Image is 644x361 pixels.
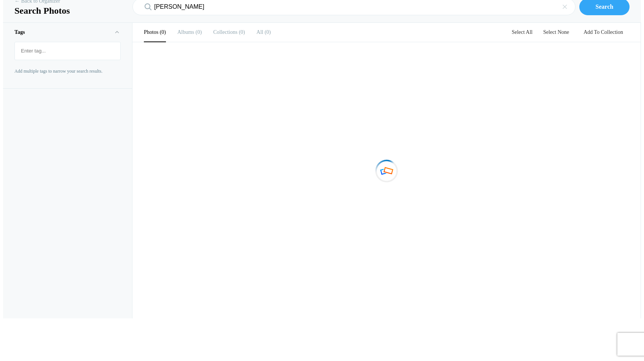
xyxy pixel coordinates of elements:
b: Albums [177,29,194,35]
p: Add multiple tags to narrow your search results. [14,68,121,75]
input: Enter tag... [19,44,116,58]
span: 0 [238,29,245,35]
mat-chip-list: Fruit selection [15,42,120,60]
b: Tags [14,29,25,35]
b: Collections [213,29,238,35]
b: Search [596,3,614,10]
b: All [257,29,263,35]
h1: Search Photos [14,5,121,16]
span: 0 [194,29,202,35]
span: 0 [263,29,271,35]
a: Add To Collection [577,29,629,35]
span: 0 [158,29,166,35]
a: Select None [539,29,574,35]
a: Select All [507,29,537,35]
b: Photos [144,29,158,35]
